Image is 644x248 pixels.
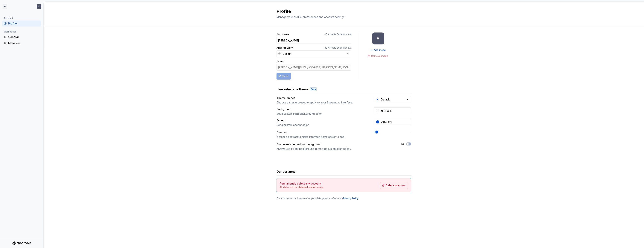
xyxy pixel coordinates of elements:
input: #104FC6 [379,119,411,125]
div: Set a custom accent color. [277,123,367,127]
svg: Supernova Logo [12,241,31,245]
h2: Profile [277,8,407,14]
div: For information on how we use your data, please refer to our . [277,197,411,200]
p: All data will be deleted immediately. [280,185,323,189]
a: General [2,34,41,40]
p: Affects Supernova AI [328,33,351,36]
h3: User interface theme [277,87,309,92]
label: Email [277,59,283,63]
div: Set a custom main background color. [277,112,367,116]
div: Workspace [2,30,18,34]
div: W [3,4,7,9]
div: A [377,37,379,40]
h3: Danger zone [277,169,296,174]
div: Account [2,16,14,21]
div: Choose a theme preset to apply to your Supernova interface. [277,101,367,104]
label: Area of work [277,46,293,50]
div: A [38,5,40,8]
div: Accent [277,119,285,122]
div: Contrast [277,131,288,134]
p: Affects Supernova AI [328,46,351,49]
div: Design [283,52,291,56]
input: #FFFFFF [379,107,411,114]
label: No [401,142,405,145]
div: Always use a light background for the documentation editor. [277,147,395,151]
div: Profile [8,22,40,25]
div: Members [8,41,40,45]
a: Privacy Policy [343,197,359,200]
div: General [8,35,40,39]
span: Manage your profile preferences and account settings. [277,15,345,18]
button: Default [374,96,411,103]
a: Profile [2,21,41,27]
h4: Permanently delete my account [280,182,321,185]
a: Members [2,40,41,46]
button: Delete account [380,182,408,189]
button: Add image [369,47,387,53]
div: Documentation editor background [277,142,321,146]
div: Theme preset [277,96,295,100]
button: WA [1,2,43,11]
div: Background [277,107,292,111]
div: Beta [310,87,317,91]
div: Increase contrast to make interface items easier to see. [277,135,367,139]
span: Add image [373,49,386,52]
label: Full name [277,32,289,36]
div: Default [381,98,390,101]
span: Delete account [386,184,406,187]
